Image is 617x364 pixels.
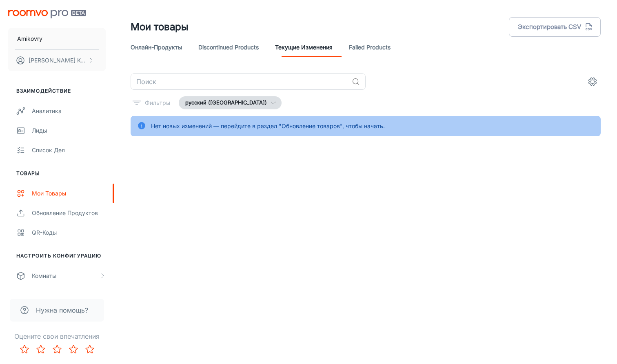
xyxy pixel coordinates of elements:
[275,38,333,57] a: Текущие изменения
[584,73,601,90] button: settings
[32,107,106,115] div: Аналитика
[32,146,106,155] div: Список дел
[17,34,42,43] p: Amikovry
[32,126,106,135] div: Лиды
[198,38,259,57] a: Discontinued Products
[8,10,86,18] img: Roomvo PRO Beta
[8,28,106,49] button: Amikovry
[151,118,385,134] div: Нет новых изменений — перейдите в раздел "Обновление товаров", чтобы начать.
[349,38,391,57] a: Failed Products
[131,38,182,57] a: Онлайн-продукты
[29,56,86,65] p: [PERSON_NAME] Контент-менеджер
[131,20,189,34] h1: Мои товары
[131,73,348,90] input: Поиск
[8,50,106,71] button: [PERSON_NAME] Контент-менеджер
[179,96,282,109] button: русский ([GEOGRAPHIC_DATA])
[509,17,601,37] button: Экспортировать CSV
